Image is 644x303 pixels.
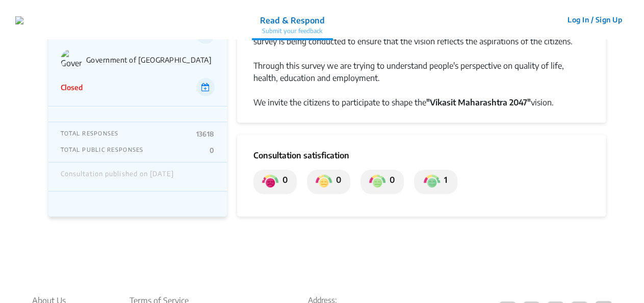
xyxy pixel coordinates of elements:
img: private_dissatisfied.png [262,174,278,190]
img: private_somewhat_dissatisfied.png [316,174,332,190]
strong: "Vikasit Maharashtra 2047" [426,97,531,107]
div: Through this survey we are trying to understand people's perspective on quality of life, health, ... [253,60,590,84]
p: Read & Respond [260,14,325,26]
p: Government of [GEOGRAPHIC_DATA] [86,56,215,64]
p: 0 [385,174,395,190]
p: TOTAL RESPONSES [61,130,119,138]
p: 0 [278,174,288,190]
p: Submit your feedback [260,26,325,36]
p: TOTAL PUBLIC RESPONSES [61,146,144,154]
button: Log In / Sign Up [561,12,629,27]
img: 7907nfqetxyivg6ubhai9kg9bhzr [15,16,23,24]
img: private_somewhat_satisfied.png [369,174,385,190]
p: 0 [332,174,341,190]
p: 0 [210,146,214,154]
p: Consultation satisfication [253,149,590,161]
div: We invite the citizens to participate to shape the vision. [253,96,590,108]
p: Closed [61,82,83,93]
p: 1 [440,174,447,190]
p: 13618 [196,130,214,138]
div: Consultation published on [DATE] [61,170,174,183]
img: private_satisfied.png [424,174,440,190]
img: Government of Maharashtra logo [61,49,82,70]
